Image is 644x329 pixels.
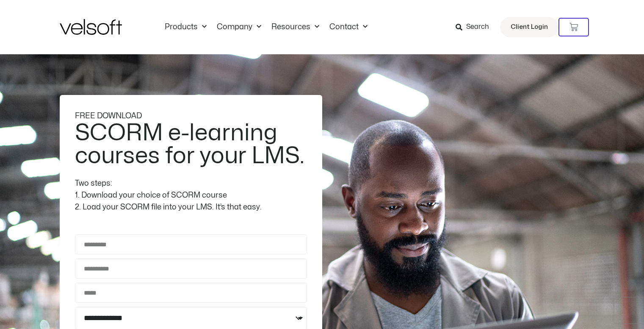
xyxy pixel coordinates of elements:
div: FREE DOWNLOAD [75,110,307,122]
span: Client Login [511,22,548,33]
span: Search [466,22,489,33]
a: Client Login [500,17,558,37]
div: 1. Download your choice of SCORM course [75,190,307,201]
a: Search [456,20,495,34]
div: Two steps: [75,178,307,190]
img: Velsoft Training Materials [60,19,122,35]
div: 2. Load your SCORM file into your LMS. It’s that easy. [75,201,307,213]
nav: Menu [160,22,373,32]
a: CompanyMenu Toggle [212,22,266,32]
a: ProductsMenu Toggle [160,22,212,32]
a: ResourcesMenu Toggle [266,22,324,32]
h2: SCORM e-learning courses for your LMS. [75,122,305,167]
a: ContactMenu Toggle [324,22,373,32]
